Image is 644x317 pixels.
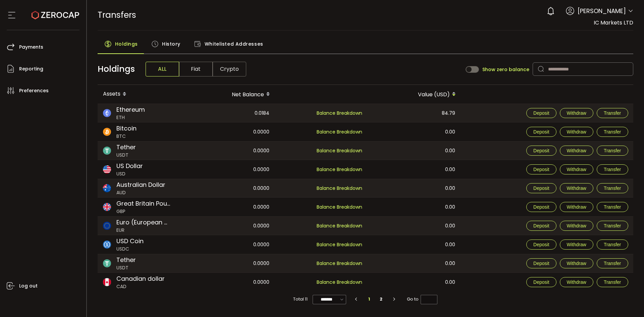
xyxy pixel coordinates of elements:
[567,223,586,228] span: Withdraw
[368,235,461,254] div: 0.00
[317,203,362,211] span: Balance Breakdown
[533,261,549,266] span: Deposit
[116,199,171,208] span: Great Britain Pound
[317,241,362,249] span: Balance Breakdown
[560,258,593,268] button: Withdraw
[597,108,628,118] button: Transfer
[368,254,461,272] div: 0.00
[597,127,628,137] button: Transfer
[560,127,593,137] button: Withdraw
[604,129,621,135] span: Transfer
[604,110,621,116] span: Transfer
[368,198,461,216] div: 0.00
[526,221,556,231] button: Deposit
[103,147,111,155] img: usdt_portfolio.svg
[560,164,593,174] button: Withdraw
[19,42,43,52] span: Payments
[567,129,586,135] span: Withdraw
[560,240,593,250] button: Withdraw
[567,242,586,247] span: Withdraw
[526,183,556,193] button: Deposit
[533,148,549,153] span: Deposit
[567,186,586,191] span: Withdraw
[116,170,143,177] span: USD
[368,179,461,197] div: 0.00
[363,295,375,304] li: 1
[116,189,165,196] span: AUD
[116,180,165,189] span: Australian Dollar
[182,217,275,235] div: 0.0000
[533,279,549,285] span: Deposit
[560,277,593,287] button: Withdraw
[597,221,628,231] button: Transfer
[98,63,135,75] span: Holdings
[368,273,461,292] div: 0.00
[560,183,593,193] button: Withdraw
[533,129,549,135] span: Deposit
[182,273,275,292] div: 0.0000
[179,62,213,76] span: Fiat
[567,167,586,172] span: Withdraw
[604,223,621,228] span: Transfer
[604,167,621,172] span: Transfer
[533,204,549,210] span: Deposit
[116,264,136,271] span: USDT
[368,217,461,235] div: 0.00
[115,37,138,51] span: Holdings
[597,240,628,250] button: Transfer
[368,142,461,160] div: 0.00
[182,142,275,160] div: 0.0000
[182,198,275,216] div: 0.0000
[597,164,628,174] button: Transfer
[116,255,136,264] span: Tether
[317,128,362,136] span: Balance Breakdown
[526,277,556,287] button: Deposit
[19,281,38,291] span: Log out
[533,223,549,228] span: Deposit
[597,202,628,212] button: Transfer
[597,183,628,193] button: Transfer
[317,278,362,286] span: Balance Breakdown
[526,202,556,212] button: Deposit
[526,127,556,137] button: Deposit
[116,114,145,121] span: ETH
[182,122,275,141] div: 0.0000
[103,184,111,192] img: aud_portfolio.svg
[116,105,145,114] span: Ethereum
[604,148,621,153] span: Transfer
[98,9,136,21] span: Transfers
[213,62,246,76] span: Crypto
[116,274,165,283] span: Canadian dollar
[533,186,549,191] span: Deposit
[116,161,143,170] span: US Dollar
[116,283,165,290] span: CAD
[533,167,549,172] span: Deposit
[116,236,144,246] span: USD Coin
[103,109,111,117] img: eth_portfolio.svg
[182,104,275,122] div: 0.0184
[368,122,461,141] div: 0.00
[116,124,137,133] span: Bitcoin
[182,160,275,179] div: 0.0000
[482,67,529,72] span: Show zero balance
[560,108,593,118] button: Withdraw
[526,146,556,156] button: Deposit
[103,278,111,286] img: cad_portfolio.svg
[368,104,461,122] div: 84.79
[567,110,586,116] span: Withdraw
[103,259,111,267] img: usdt_portfolio.svg
[526,258,556,268] button: Deposit
[597,146,628,156] button: Transfer
[594,19,633,27] span: IC Markets LTD
[182,89,275,100] div: Net Balance
[317,260,362,267] span: Balance Breakdown
[604,204,621,210] span: Transfer
[205,37,263,51] span: Whitelisted Addresses
[98,89,182,100] div: Assets
[560,202,593,212] button: Withdraw
[317,110,362,116] span: Balance Breakdown
[578,6,626,15] span: [PERSON_NAME]
[567,204,586,210] span: Withdraw
[116,152,136,159] span: USDT
[182,254,275,272] div: 0.0000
